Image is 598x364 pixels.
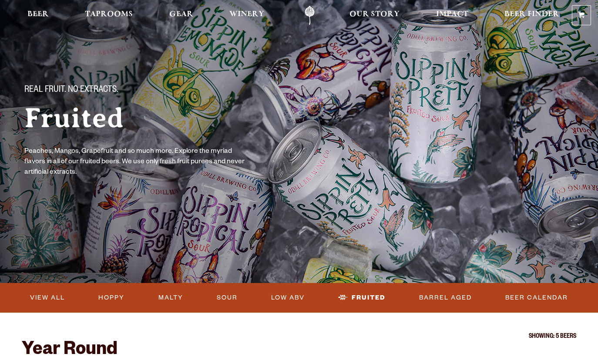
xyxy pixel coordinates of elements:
a: Impact [430,6,474,25]
a: Gear [164,6,199,25]
a: Beer Finder [499,6,565,25]
p: Showing: 5 Beers [22,334,576,340]
a: Barrel Aged [416,288,475,308]
span: Taprooms [85,11,133,18]
p: Peaches, Mangos, Grapefruit and so much more. Explore the myriad flavors in all of our fruited be... [24,147,247,178]
span: Our Story [349,11,400,18]
span: Impact [436,11,468,18]
span: Gear [169,11,193,18]
h1: Fruited [24,103,296,133]
a: Hoppy [95,288,128,308]
a: Our Story [344,6,405,25]
a: Low ABV [268,288,308,308]
span: Beer Finder [504,11,559,18]
a: Taprooms [79,6,138,25]
span: Beer [27,11,49,18]
a: Fruited [335,288,389,308]
span: Real Fruit. No Extracts. [24,85,118,96]
span: Winery [229,11,264,18]
h2: Year Round [22,340,576,361]
a: Odell Home [293,6,326,25]
a: Beer Calendar [502,288,571,308]
a: Malty [155,288,187,308]
a: Beer [22,6,54,25]
a: View All [27,288,68,308]
a: Winery [224,6,270,25]
a: Sour [213,288,241,308]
